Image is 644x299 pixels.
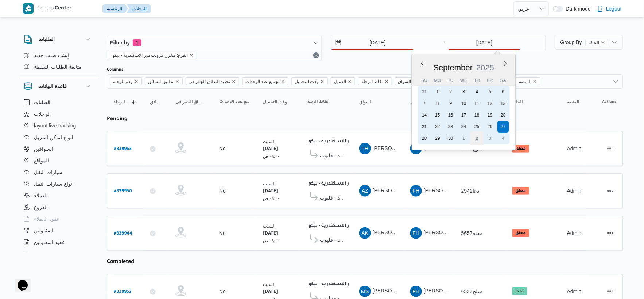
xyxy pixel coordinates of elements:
[114,290,132,295] b: # 339952
[564,96,583,108] button: المنصه
[497,75,509,86] div: Sa
[448,35,521,50] input: Press the down key to enter a popover containing a calendar. Press the escape key to close the po...
[134,79,139,84] button: Remove رقم الرحلة from selection in this group
[441,40,446,45] div: →
[412,286,419,297] span: FH
[605,185,616,197] button: Actions
[601,40,605,45] button: remove selected entity
[419,121,430,133] div: day-21
[21,248,95,260] button: اجهزة التليفون
[567,188,582,194] span: Admin
[18,97,98,254] div: قاعدة البيانات
[148,78,173,86] span: تطبيق السائق
[424,230,478,236] span: [PERSON_NAME]ه تربو
[189,78,230,86] span: تحديد النطاق الجغرافى
[432,75,443,86] div: Mo
[471,121,483,133] div: day-25
[567,146,582,152] span: Admin
[21,225,95,236] button: المقاولين
[7,270,31,292] iframe: chat widget
[560,39,609,45] span: Group By الحالة
[34,156,49,165] span: المواقع
[458,86,470,98] div: day-3
[219,230,226,236] div: No
[263,189,278,194] b: [DATE]
[445,109,457,121] div: day-16
[263,238,280,243] small: ٠٩:٠٠ ص
[55,6,72,12] b: Center
[291,77,328,85] span: وقت التحميل
[359,185,371,197] div: Aiamun Zkaraia Ghrib Muhammad
[361,286,369,297] span: MS
[21,178,95,190] button: انواع سيارات النقل
[107,67,123,73] label: Columns
[34,203,48,212] span: الفروع
[516,290,524,294] b: تمت
[384,79,389,84] button: Remove نقاط الرحلة from selection in this group
[312,51,321,60] button: Remove
[410,286,422,297] div: Ftha Hassan Jlal Abo Alhassan Shrkah Trabo
[445,133,457,144] div: day-30
[395,77,420,85] span: السواق
[509,96,557,108] button: الحاله
[263,282,275,287] small: السبت
[219,145,226,152] div: No
[533,79,537,84] button: Remove المنصه from selection in this group
[34,168,62,177] span: سيارات النقل
[309,282,383,287] b: مخزن فرونت دور الاسكندرية - بيكو
[21,61,95,73] button: متابعة الطلبات النشطة
[497,121,509,133] div: day-27
[445,121,457,133] div: day-23
[175,99,206,105] span: تحديد النطاق الجغرافى
[410,227,422,239] div: Ftha Hassan Jlal Abo Alhassan Shrkah Trabo
[320,151,346,160] span: معرض العربى يونيتد - قليوب
[175,79,179,84] button: Remove تطبيق السائق from selection in this group
[34,215,59,223] span: عقود العملاء
[107,117,128,122] b: pending
[34,121,76,130] span: layout.liveTracking
[589,39,600,46] span: الحالة
[309,181,383,186] b: مخزن فرونت دور الاسكندرية - بيكو
[497,133,509,144] div: day-4
[512,187,529,195] span: معلق
[110,77,142,85] span: رقم الرحلة
[263,147,278,152] b: [DATE]
[567,99,579,105] span: المنصه
[410,99,424,105] span: المقاول
[114,228,132,238] a: #339944
[18,50,98,76] div: الطلبات
[147,96,165,108] button: تطبيق السائق
[471,98,483,109] div: day-11
[432,98,443,109] div: day-8
[373,288,458,294] span: [PERSON_NAME] [PERSON_NAME]
[34,51,69,60] span: إنشاء طلب جديد
[219,99,250,105] span: تجميع عدد الوحدات
[458,98,470,109] div: day-10
[219,288,226,295] div: No
[263,231,278,236] b: [DATE]
[419,109,430,121] div: day-14
[34,191,48,200] span: العملاء
[516,231,526,236] b: معلق
[418,86,510,144] div: month-2025-09
[21,213,95,225] button: عقود العملاء
[512,145,529,153] span: معلق
[110,96,140,108] button: رقم الرحلةSorted in descending order
[471,86,483,98] div: day-4
[361,227,368,239] span: AK
[432,121,443,133] div: day-22
[373,145,415,151] span: [PERSON_NAME]
[245,78,279,86] span: تجميع عدد الوحدات
[605,227,616,239] button: Actions
[21,201,95,213] button: الفروع
[320,193,346,202] span: معرض العربى يونيتد - قليوب
[445,75,457,86] div: Tu
[307,99,329,105] span: نقاط الرحلة
[516,189,526,193] b: معلق
[476,63,494,72] span: 2025
[34,145,53,153] span: السواقين
[445,86,457,98] div: day-2
[407,96,451,108] button: المقاول
[110,38,130,47] span: Filter by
